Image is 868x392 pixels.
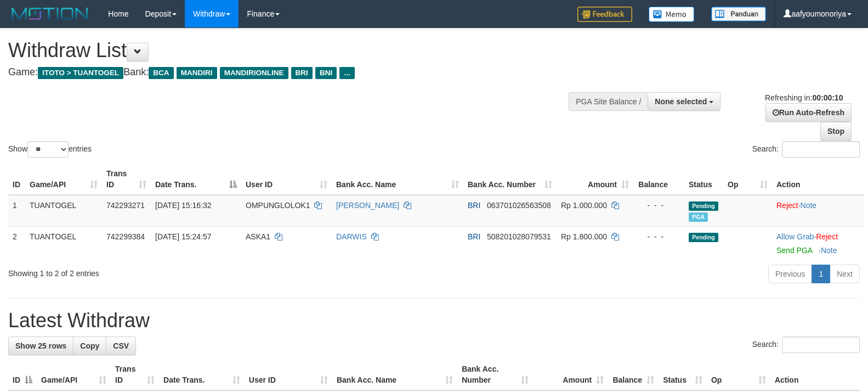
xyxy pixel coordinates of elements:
[659,359,707,390] th: Status: activate to sort column ascending
[25,195,102,227] td: TUANTOGEL
[38,67,123,79] span: ITOTO > TUANTOGEL
[457,359,533,390] th: Bank Acc. Number: activate to sort column ascending
[711,7,766,21] img: panduan.png
[561,232,607,241] span: Rp 1.800.000
[8,164,25,195] th: ID
[8,226,25,260] td: 2
[820,122,852,141] a: Stop
[707,359,770,390] th: Op: activate to sort column ascending
[8,310,860,332] h1: Latest Withdraw
[752,141,860,158] label: Search:
[8,264,354,279] div: Showing 1 to 2 of 2 entries
[577,7,632,22] img: Feedback.jpg
[816,232,838,241] a: Reject
[155,232,211,241] span: [DATE] 15:24:57
[821,246,837,255] a: Note
[106,337,136,355] a: CSV
[770,359,860,390] th: Action
[8,40,568,61] h1: Withdraw List
[608,359,659,390] th: Balance: activate to sort column ascending
[37,359,111,390] th: Game/API: activate to sort column ascending
[830,265,860,283] a: Next
[765,93,843,102] span: Refreshing in:
[772,195,864,227] td: ·
[782,141,860,158] input: Search:
[689,201,718,211] span: Pending
[291,67,313,79] span: BRI
[8,359,37,390] th: ID: activate to sort column descending
[772,226,864,260] td: ·
[782,337,860,353] input: Search:
[689,212,708,222] span: Marked by aafdream
[220,67,288,79] span: MANDIRIONLINE
[638,231,680,242] div: - - -
[8,5,92,22] img: MOTION_logo.png
[801,201,817,210] a: Note
[723,164,772,195] th: Op: activate to sort column ascending
[315,67,337,79] span: BNI
[245,359,332,390] th: User ID: activate to sort column ascending
[106,201,145,210] span: 742293271
[648,92,721,111] button: None selected
[113,341,129,350] span: CSV
[106,232,145,241] span: 742299384
[684,164,723,195] th: Status
[111,359,159,390] th: Trans ID: activate to sort column ascending
[8,337,73,355] a: Show 25 rows
[149,67,173,79] span: BCA
[8,67,568,78] h4: Game: Bank:
[812,93,843,102] strong: 00:00:10
[25,226,102,260] td: TUANTOGEL
[80,341,99,350] span: Copy
[557,164,633,195] th: Amount: activate to sort column ascending
[8,195,25,227] td: 1
[776,246,812,255] a: Send PGA
[487,232,551,241] span: Copy 508201028079531 to clipboard
[177,67,217,79] span: MANDIRI
[768,265,812,283] a: Previous
[246,201,310,210] span: OMPUNGLOLOK1
[638,200,680,211] div: - - -
[15,341,66,350] span: Show 25 rows
[468,201,480,210] span: BRI
[772,164,864,195] th: Action
[332,164,463,195] th: Bank Acc. Name: activate to sort column ascending
[655,97,707,106] span: None selected
[336,201,399,210] a: [PERSON_NAME]
[689,233,718,242] span: Pending
[752,337,860,353] label: Search:
[533,359,608,390] th: Amount: activate to sort column ascending
[27,141,69,158] select: Showentries
[246,232,270,241] span: ASKA1
[25,164,102,195] th: Game/API: activate to sort column ascending
[776,232,816,241] span: ·
[468,232,480,241] span: BRI
[812,265,830,283] a: 1
[569,92,648,111] div: PGA Site Balance /
[336,232,367,241] a: DARWIS
[463,164,557,195] th: Bank Acc. Number: activate to sort column ascending
[649,7,695,22] img: Button%20Memo.svg
[487,201,551,210] span: Copy 063701026563508 to clipboard
[776,232,814,241] a: Allow Grab
[73,337,106,355] a: Copy
[776,201,798,210] a: Reject
[159,359,245,390] th: Date Trans.: activate to sort column ascending
[8,141,92,158] label: Show entries
[561,201,607,210] span: Rp 1.000.000
[633,164,684,195] th: Balance
[332,359,457,390] th: Bank Acc. Name: activate to sort column ascending
[765,103,852,122] a: Run Auto-Refresh
[151,164,241,195] th: Date Trans.: activate to sort column descending
[155,201,211,210] span: [DATE] 15:16:32
[241,164,332,195] th: User ID: activate to sort column ascending
[102,164,151,195] th: Trans ID: activate to sort column ascending
[339,67,354,79] span: ...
